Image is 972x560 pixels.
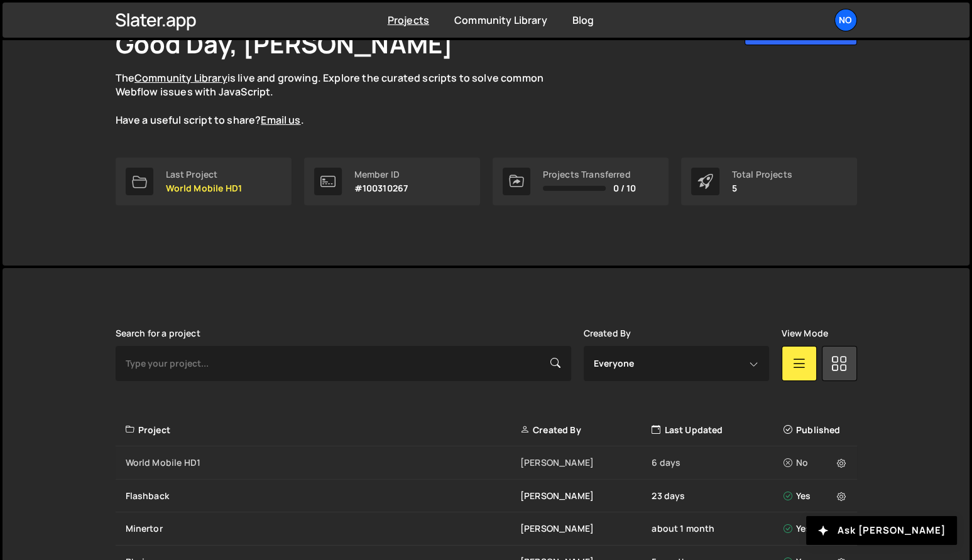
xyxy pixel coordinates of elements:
div: Flashback [126,490,520,502]
a: World Mobile HD1 [PERSON_NAME] 6 days No [116,446,857,480]
div: Total Projects [732,170,792,180]
div: Yes [784,522,849,535]
div: 23 days [652,490,783,502]
label: Search for a project [116,328,200,338]
h1: Good Day, [PERSON_NAME] [116,26,454,61]
a: Last Project World Mobile HD1 [116,158,292,205]
div: Yes [784,490,849,502]
span: 0 / 10 [613,183,636,193]
div: World Mobile HD1 [126,456,520,469]
a: Flashback [PERSON_NAME] 23 days Yes [116,480,857,513]
a: No [834,9,857,31]
div: about 1 month [652,522,783,535]
a: Projects [388,13,429,27]
div: No [784,456,849,469]
div: Member ID [354,170,408,180]
div: [PERSON_NAME] [520,490,652,502]
label: View Mode [782,328,828,338]
p: 5 [732,183,792,193]
a: Blog [572,13,594,27]
div: Project [126,424,520,436]
label: Created By [584,328,631,338]
a: Email us [261,113,300,127]
a: Community Library [134,71,227,85]
button: Ask [PERSON_NAME] [806,516,957,545]
div: Published [784,424,849,436]
div: Last Updated [652,424,783,436]
div: 6 days [652,456,783,469]
div: [PERSON_NAME] [520,522,652,535]
p: World Mobile HD1 [166,183,243,193]
p: #100310267 [354,183,408,193]
div: Minertor [126,522,520,535]
a: Minertor [PERSON_NAME] about 1 month Yes [116,512,857,546]
div: Projects Transferred [543,170,636,180]
div: Created By [520,424,652,436]
div: Last Project [166,170,243,180]
input: Type your project... [116,346,571,381]
p: The is live and growing. Explore the curated scripts to solve common Webflow issues with JavaScri... [116,71,568,127]
div: [PERSON_NAME] [520,456,652,469]
a: Community Library [454,13,547,27]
